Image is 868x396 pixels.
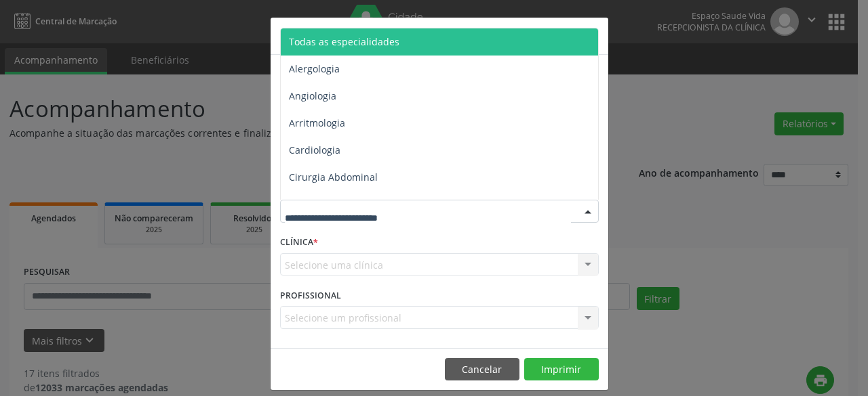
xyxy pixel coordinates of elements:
[289,89,336,102] span: Angiologia
[289,116,345,129] span: Arritmologia
[289,198,372,211] span: Cirurgia Bariatrica
[280,27,435,45] h5: Relatório de agendamentos
[280,285,341,306] label: PROFISSIONAL
[289,171,378,183] span: Cirurgia Abdominal
[581,18,608,51] button: Close
[289,62,340,75] span: Alergologia
[289,144,340,156] span: Cardiologia
[524,358,599,381] button: Imprimir
[445,358,519,381] button: Cancelar
[280,232,318,253] label: CLÍNICA
[289,35,399,48] span: Todas as especialidades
